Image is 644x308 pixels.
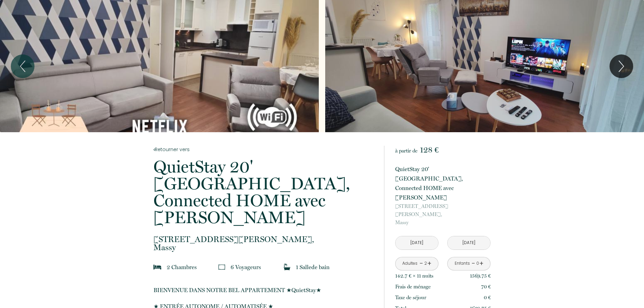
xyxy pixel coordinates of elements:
div: 2 [424,260,427,267]
span: s [194,264,197,270]
p: 70 € [481,283,491,291]
span: [STREET_ADDRESS][PERSON_NAME], [395,202,491,218]
a: + [427,258,431,269]
p: QuietStay 20' [GEOGRAPHIC_DATA], Connected HOME avec [PERSON_NAME] [153,158,375,226]
div: Enfants [455,260,470,267]
div: 0 [476,260,479,267]
p: 142.7 € × 11 nuit [395,272,433,280]
p: Massy [395,202,491,227]
span: [STREET_ADDRESS][PERSON_NAME], [153,235,375,243]
span: 128 € [420,145,438,155]
p: Massy [153,235,375,252]
p: 1569.75 € [470,272,491,280]
a: - [472,258,475,269]
p: 0 € [484,293,491,302]
p: QuietStay 20' [GEOGRAPHIC_DATA], Connected HOME avec [PERSON_NAME] [395,164,491,202]
p: Taxe de séjour [395,293,426,302]
input: Départ [448,236,490,250]
a: Retourner vers [153,146,375,153]
div: Adultes [402,260,418,267]
span: s [431,273,433,279]
p: 1 Salle de bain [296,262,330,272]
span: s [259,264,261,270]
button: Next [610,54,633,78]
a: + [479,258,483,269]
p: ​BIENVENUE DANS NOTRE BEL APPARTEMENT ★QuietStay★ [153,285,375,295]
a: - [420,258,423,269]
img: guests [218,264,225,270]
span: à partir de [395,148,418,154]
button: Previous [11,54,34,78]
p: Frais de ménage [395,283,431,291]
p: 6 Voyageur [231,262,261,272]
p: 2 Chambre [167,262,197,272]
input: Arrivée [396,236,438,250]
